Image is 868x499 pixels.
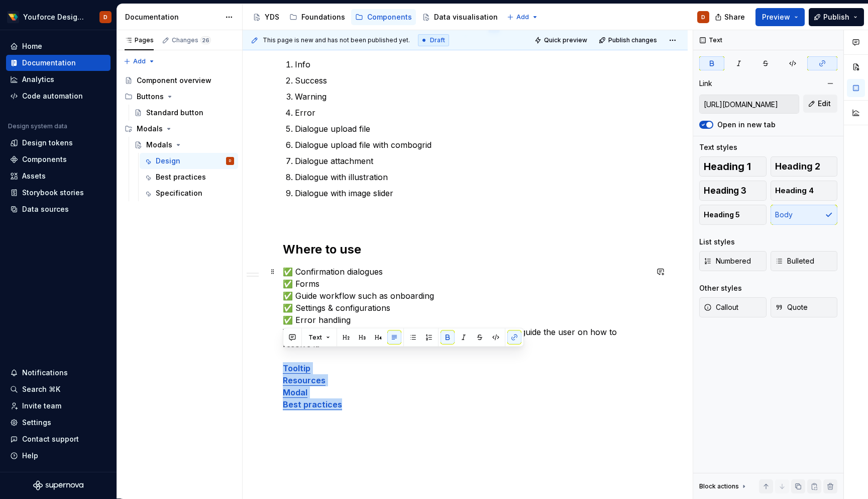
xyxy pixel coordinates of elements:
div: Components [367,12,412,22]
span: Heading 2 [775,161,820,172]
div: Page tree [249,7,502,27]
span: Publish [823,12,849,22]
div: Design tokens [22,138,73,148]
span: Heading 3 [704,186,746,196]
p: Dialogue attachment [295,155,647,167]
p: Dialogue with image slider [295,187,647,199]
a: Settings [6,414,111,431]
button: Publish [809,8,864,26]
p: Success [295,74,647,87]
div: Home [22,41,42,51]
a: Components [351,9,416,25]
span: Bulleted [775,256,814,266]
p: Dialogue upload file with combogrid [295,139,647,151]
a: Modal [283,387,307,397]
a: Data visualisation [418,9,502,25]
div: Assets [22,171,46,181]
p: ✅ Confirmation dialogues ✅ Forms ✅ Guide workflow such as onboarding ✅ Settings & configurations ... [283,266,647,410]
a: Data sources [6,201,111,217]
button: Heading 5 [699,205,767,225]
a: Best practices [140,169,238,185]
div: Components [22,154,67,164]
span: Heading 5 [704,210,740,220]
div: D [701,13,705,21]
svg: Supernova Logo [33,480,83,490]
span: Heading 1 [704,161,751,172]
a: Foundations [285,9,349,25]
label: Open in new tab [717,120,776,130]
p: Dialogue upload file [295,123,647,135]
a: Component overview [121,72,238,89]
button: Numbered [699,251,767,271]
span: Quote [775,302,808,312]
a: Documentation [6,55,111,71]
button: Search ⌘K [6,381,111,397]
div: Block actions [699,479,748,493]
div: Documentation [22,58,76,68]
button: Add [121,54,158,68]
div: Text styles [699,142,737,152]
div: Settings [22,418,51,428]
div: Pages [125,36,154,44]
span: Heading 4 [775,186,814,196]
div: Changes [172,36,211,44]
div: D [103,13,107,21]
a: Modals [130,137,238,153]
div: Storybook stories [22,188,84,198]
a: Design tokens [6,135,111,151]
a: Components [6,151,111,168]
a: Analytics [6,71,111,88]
button: Contact support [6,431,111,447]
div: Standard button [146,108,203,118]
span: Preview [762,12,790,22]
span: Share [724,12,745,22]
button: Quote [771,297,838,317]
div: Link [699,78,712,89]
strong: Where to use [283,242,361,257]
button: Heading 1 [699,156,767,177]
button: Callout [699,297,767,317]
div: Buttons [137,92,164,102]
div: Youforce Design System [23,12,87,22]
p: Warning [295,91,647,103]
span: Edit [818,99,831,109]
div: D [229,156,231,166]
div: Invite team [22,401,61,411]
div: Data sources [22,204,69,214]
a: Standard button [130,105,238,121]
a: Assets [6,168,111,184]
a: Invite team [6,398,111,414]
div: List styles [699,237,735,247]
button: Notifications [6,365,111,381]
button: Quick preview [531,33,592,47]
button: Help [6,448,111,464]
p: Info [295,58,647,70]
div: Notifications [22,368,68,378]
a: Best practices [283,399,342,409]
div: Data visualisation [434,12,498,22]
button: Heading 4 [771,181,838,201]
a: Code automation [6,88,111,104]
div: Help [22,451,38,461]
button: Preview [755,8,805,26]
strong: Tooltip [283,363,310,373]
span: This page is new and has not been published yet. [263,36,410,44]
span: Publish changes [608,36,657,44]
div: Modals [146,140,172,150]
div: Page tree [121,72,238,201]
div: Analytics [22,74,54,85]
span: Add [516,13,529,21]
button: Share [710,8,751,26]
img: d71a9d63-2575-47e9-9a41-397039c48d97.png [7,11,19,23]
button: Publish changes [596,33,662,47]
button: Edit [803,95,837,113]
a: Specification [140,185,238,201]
div: Foundations [301,12,345,22]
button: Heading 2 [771,156,838,177]
div: Buttons [121,89,238,105]
div: Search ⌘K [22,384,60,394]
a: DesignD [140,153,238,169]
div: Modals [137,124,163,134]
